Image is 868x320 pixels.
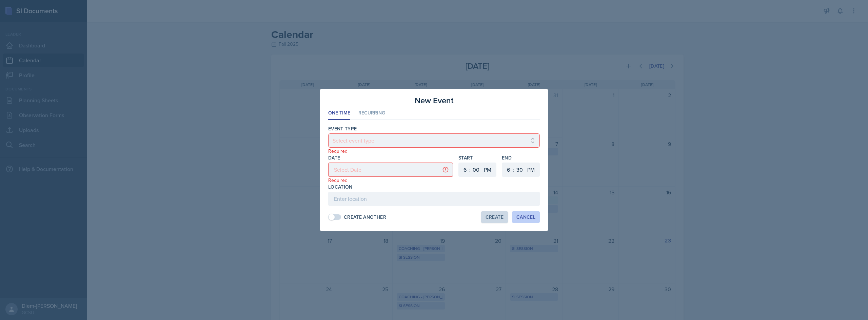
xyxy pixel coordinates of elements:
[328,177,453,184] p: Required
[344,214,386,221] div: Create Another
[458,154,496,161] label: Start
[328,148,540,154] p: Required
[328,154,340,161] label: Date
[512,211,540,223] button: Cancel
[358,107,385,120] li: Recurring
[481,211,508,223] button: Create
[469,166,471,174] div: :
[516,214,535,220] div: Cancel
[328,107,350,120] li: One Time
[486,214,504,220] div: Create
[328,184,353,190] label: Location
[502,154,540,161] label: End
[415,94,454,107] h3: New Event
[328,125,357,132] label: Event Type
[328,192,540,206] input: Enter location
[513,166,514,174] div: :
